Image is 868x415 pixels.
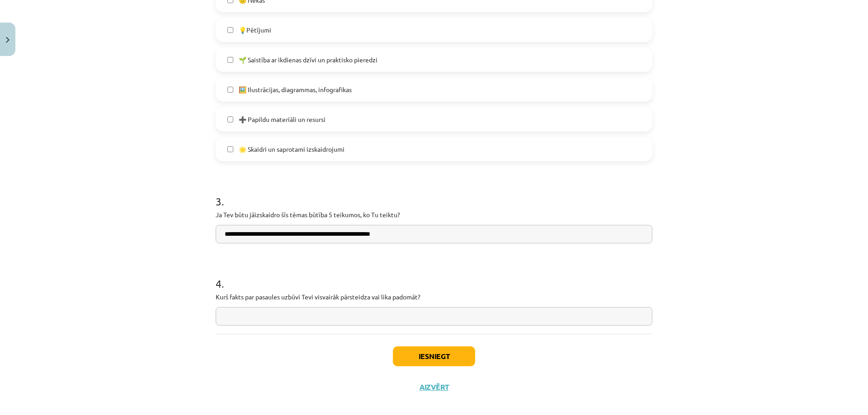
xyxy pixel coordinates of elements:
[393,346,475,366] button: Iesniegt
[417,382,451,392] button: Aizvērt
[216,179,652,207] h1: 3 .
[227,57,233,63] input: 🌱 Saistība ar ikdienas dzīvi un praktisko pieredzi
[216,210,652,219] p: Ja Tev būtu jāizskaidro šīs tēmas būtība 5 teikumos, ko Tu teiktu?
[6,37,9,43] img: icon-close-lesson-0947bae3869378f0d4975bcd49f059093ad1ed9edebbc8119c70593378902aed.svg
[239,145,344,154] span: 🌟 Skaidri un saprotami izskaidrojumi
[239,85,352,94] span: 🖼️ Ilustrācijas, diagrammas, infografikas
[239,25,271,35] span: 💡Pētījumi
[227,117,233,122] input: ➕ Papildu materiāli un resursi
[216,261,652,289] h1: 4 .
[227,27,233,33] input: 💡Pētījumi
[239,115,325,124] span: ➕ Papildu materiāli un resursi
[239,55,377,65] span: 🌱 Saistība ar ikdienas dzīvi un praktisko pieredzi
[227,87,233,93] input: 🖼️ Ilustrācijas, diagrammas, infografikas
[227,146,233,152] input: 🌟 Skaidri un saprotami izskaidrojumi
[216,292,652,302] p: Kurš fakts par pasaules uzbūvi Tevi visvairāk pārsteidza vai lika padomāt?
